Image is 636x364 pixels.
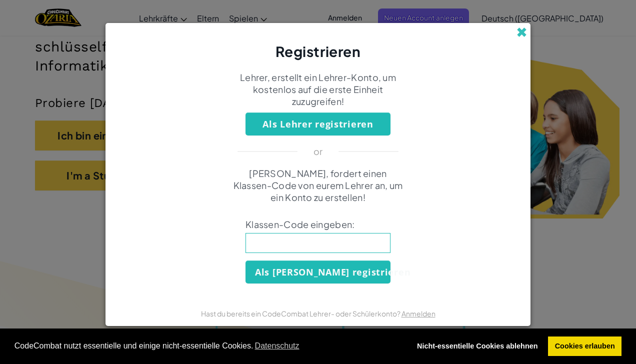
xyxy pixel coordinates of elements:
span: Registrieren [275,42,361,60]
p: [PERSON_NAME], fordert einen Klassen-Code von eurem Lehrer an, um ein Konto zu erstellen! [230,167,405,203]
span: CodeCombat nutzt essentielle und einige nicht-essentielle Cookies. [14,338,402,353]
a: learn more about cookies [253,338,300,353]
a: allow cookies [548,336,621,356]
p: or [313,145,323,157]
a: Anmelden [401,309,435,318]
button: Als Lehrer registrieren [245,112,390,135]
a: deny cookies [410,336,544,356]
span: Klassen-Code eingeben: [245,218,390,230]
p: Lehrer, erstellt ein Lehrer-Konto, um kostenlos auf die erste Einheit zuzugreifen! [230,71,405,107]
span: Hast du bereits ein CodeCombat Lehrer- oder Schülerkonto? [201,309,401,318]
button: Als [PERSON_NAME] registrieren [245,260,390,283]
